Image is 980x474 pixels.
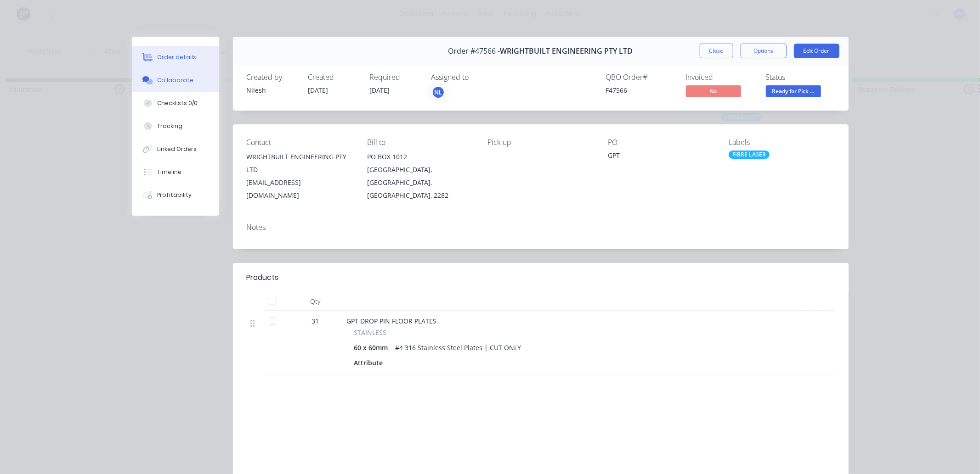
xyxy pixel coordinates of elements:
[367,163,473,202] div: [GEOGRAPHIC_DATA], [GEOGRAPHIC_DATA], [GEOGRAPHIC_DATA], 2282
[766,73,835,82] div: Status
[247,73,297,82] div: Created by
[392,341,525,354] div: #4 316 Stainless Steel Plates | CUT ONLY
[766,85,821,97] span: Ready for Pick ...
[608,138,714,147] div: PO
[157,53,196,61] div: Order details
[132,161,219,184] button: Timeline
[431,85,445,99] button: NL
[606,85,675,95] div: F47566
[431,73,523,82] div: Assigned to
[312,316,319,326] span: 31
[157,99,198,107] div: Checklists 0/0
[794,44,839,58] button: Edit Order
[247,176,352,202] div: [EMAIL_ADDRESS][DOMAIN_NAME]
[247,151,352,176] div: WRIGHTBUILT ENGINEERING PTY LTD
[700,44,733,58] button: Close
[132,92,219,115] button: Checklists 0/0
[729,151,770,159] div: FIBRE LASER
[157,191,192,199] div: Profitability
[448,47,500,56] span: Order #47566 -
[157,122,182,130] div: Tracking
[247,223,835,232] div: Notes
[354,356,387,369] div: Attribute
[308,86,329,95] span: [DATE]
[608,151,714,163] div: GPT
[686,85,741,97] span: No
[367,151,473,202] div: PO BOX 1012[GEOGRAPHIC_DATA], [GEOGRAPHIC_DATA], [GEOGRAPHIC_DATA], 2282
[367,138,473,147] div: Bill to
[370,73,420,82] div: Required
[766,85,821,99] button: Ready for Pick ...
[132,138,219,161] button: Linked Orders
[487,138,593,147] div: Pick up
[686,73,755,82] div: Invoiced
[247,85,297,95] div: Nilesh
[132,115,219,138] button: Tracking
[370,86,390,95] span: [DATE]
[132,184,219,206] button: Profitability
[247,138,352,147] div: Contact
[500,47,633,56] span: WRIGHTBUILT ENGINEERING PTY LTD
[367,151,473,163] div: PO BOX 1012
[741,44,787,58] button: Options
[157,145,197,153] div: Linked Orders
[132,46,219,69] button: Order details
[157,76,193,84] div: Collaborate
[729,138,834,147] div: Labels
[606,73,675,82] div: QBO Order #
[247,272,279,283] div: Products
[132,69,219,92] button: Collaborate
[354,328,387,337] span: STAINLESS
[354,341,392,354] div: 60 x 60mm
[308,73,359,82] div: Created
[347,317,437,325] span: GPT DROP PIN FLOOR PLATES
[157,168,181,176] div: Timeline
[247,151,352,202] div: WRIGHTBUILT ENGINEERING PTY LTD[EMAIL_ADDRESS][DOMAIN_NAME]
[288,292,343,311] div: Qty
